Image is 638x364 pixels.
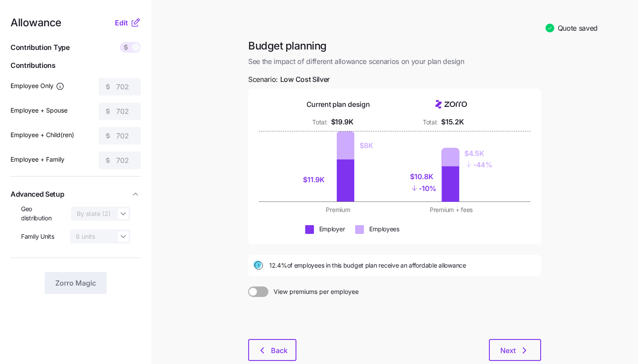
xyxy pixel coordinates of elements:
[489,339,541,361] button: Next
[11,205,141,251] div: Advanced Setup
[558,23,598,34] span: Quote saved
[21,232,54,241] span: Family Units
[55,278,96,288] span: Zorro Magic
[423,118,438,127] div: Total:
[319,225,345,233] div: Employer
[248,339,296,361] button: Back
[360,140,373,151] div: $8K
[464,148,492,159] div: $4.5K
[11,42,70,53] span: Contribution Type
[11,81,64,91] label: Employee Only
[441,117,463,127] div: $15.2K
[500,345,516,356] span: Next
[271,345,288,356] span: Back
[410,171,436,182] div: $10.8K
[21,205,64,223] span: Geo distribution
[248,39,541,53] h1: Budget planning
[11,189,64,200] span: Advanced Setup
[287,205,389,214] div: Premium
[269,261,466,270] span: 12.4% of employees in this budget plan receive an affordable allowance
[248,74,330,85] span: Scenario:
[11,184,141,205] button: Advanced Setup
[45,272,107,294] button: Zorro Magic
[369,225,399,233] div: Employees
[410,182,436,194] div: - 10%
[464,159,492,170] div: - 44%
[312,118,327,127] div: Total:
[331,117,353,127] div: $19.9K
[400,205,503,214] div: Premium + fees
[11,130,74,140] label: Employee + Child(ren)
[11,106,68,115] label: Employee + Spouse
[307,99,370,110] div: Current plan design
[268,286,359,297] span: View premiums per employee
[11,60,141,71] span: Contributions
[11,155,64,164] label: Employee + Family
[280,74,330,85] span: Low Cost Silver
[303,174,331,185] div: $11.9K
[115,18,130,28] button: Edit
[248,56,541,67] span: See the impact of different allowance scenarios on your plan design
[11,18,61,28] span: Allowance
[115,18,128,28] span: Edit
